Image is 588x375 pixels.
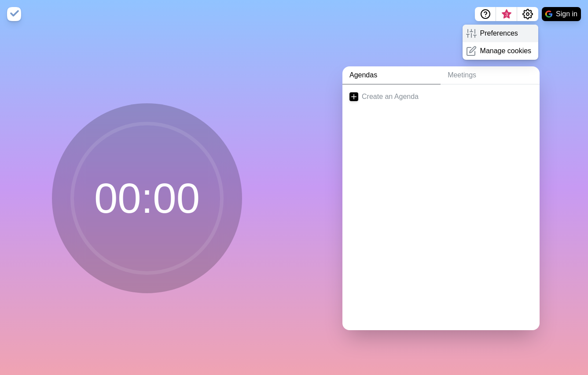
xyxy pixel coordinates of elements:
p: Preferences [480,28,518,39]
button: What’s new [496,7,517,21]
img: timeblocks logo [7,7,21,21]
span: 3 [503,11,510,18]
a: Meetings [441,66,540,84]
p: Manage cookies [480,46,532,56]
img: google logo [545,11,552,18]
a: Agendas [342,66,441,84]
button: Sign in [542,7,581,21]
a: Create an Agenda [342,84,540,109]
button: Help [475,7,496,21]
button: Settings [517,7,538,21]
